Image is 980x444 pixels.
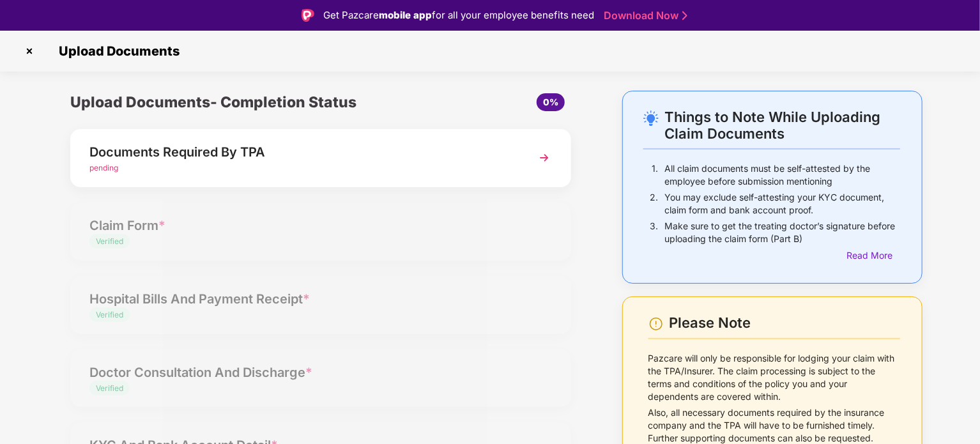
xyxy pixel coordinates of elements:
[379,9,432,21] strong: mobile app
[604,9,684,22] a: Download Now
[89,142,513,162] div: Documents Required By TPA
[664,191,900,217] p: You may exclude self-attesting your KYC document, claim form and bank account proof.
[46,43,186,59] span: Upload Documents
[543,96,558,107] span: 0%
[846,249,900,263] div: Read More
[643,111,659,126] img: svg+xml;base64,PHN2ZyB4bWxucz0iaHR0cDovL3d3dy53My5vcmcvMjAwMC9zdmciIHdpZHRoPSIyNC4wOTMiIGhlaWdodD...
[302,9,314,22] img: Logo
[664,162,900,188] p: All claim documents must be self-attested by the employee before submission mentioning
[19,41,40,61] img: svg+xml;base64,PHN2ZyBpZD0iQ3Jvc3MtMzJ4MzIiIHhtbG5zPSJodHRwOi8vd3d3LnczLm9yZy8yMDAwL3N2ZyIgd2lkdG...
[664,220,900,245] p: Make sure to get the treating doctor’s signature before uploading the claim form (Part B)
[652,162,658,188] p: 1.
[682,9,687,22] img: Stroke
[89,163,118,172] span: pending
[650,220,658,245] p: 3.
[648,316,664,332] img: svg+xml;base64,PHN2ZyBpZD0iV2FybmluZ18tXzI0eDI0IiBkYXRhLW5hbWU9Ildhcm5pbmcgLSAyNHgyNCIgeG1sbnM9Im...
[70,91,404,114] div: Upload Documents- Completion Status
[664,109,900,142] div: Things to Note While Uploading Claim Documents
[533,146,556,169] img: svg+xml;base64,PHN2ZyBpZD0iTmV4dCIgeG1sbnM9Imh0dHA6Ly93d3cudzMub3JnLzIwMDAvc3ZnIiB3aWR0aD0iMzYiIG...
[670,314,900,332] div: Please Note
[650,191,658,217] p: 2.
[323,8,594,23] div: Get Pazcare for all your employee benefits need
[648,352,900,403] p: Pazcare will only be responsible for lodging your claim with the TPA/Insurer. The claim processin...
